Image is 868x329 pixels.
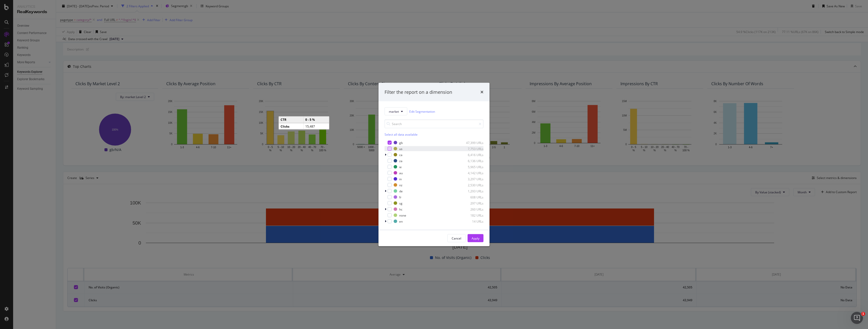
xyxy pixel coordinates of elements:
div: ie [399,165,402,169]
div: 6,136 URLs [459,159,483,163]
div: times [480,89,483,95]
div: 260 URLs [459,207,483,211]
div: Filter the report on a dimension [385,89,452,95]
div: 5,965 URLs [459,165,483,169]
div: 297 URLs [459,201,483,205]
div: fr [399,195,401,199]
div: 4,142 URLs [459,171,483,175]
div: modal [378,83,490,246]
div: 2,530 URLs [459,183,483,187]
div: de [399,189,403,193]
div: us [399,146,402,151]
div: Cancel [452,236,461,240]
div: sg [399,201,402,205]
div: gb [399,140,403,145]
a: Edit Segmentation [409,109,435,114]
div: ca [399,153,402,157]
div: Apply [472,236,479,240]
div: en [399,219,403,223]
div: Select all data available [385,132,483,137]
button: Cancel [447,234,466,242]
span: 1 [861,312,865,316]
button: Apply [468,234,483,242]
div: au [399,171,403,175]
div: 1,293 URLs [459,189,483,193]
div: hc [399,207,402,211]
div: in [399,177,402,181]
input: Search [385,119,483,128]
div: nz [399,183,402,187]
iframe: Intercom live chat [851,312,863,324]
div: 182 URLs [459,213,483,217]
div: 7,753 URLs [459,146,483,151]
div: 3,297 URLs [459,177,483,181]
div: 608 URLs [459,195,483,199]
div: 14 URLs [459,219,483,223]
div: 47,399 URLs [459,140,483,145]
button: market [385,107,407,115]
div: za [399,159,402,163]
div: 6,416 URLs [459,153,483,157]
span: market [389,109,399,113]
div: none [399,213,406,217]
